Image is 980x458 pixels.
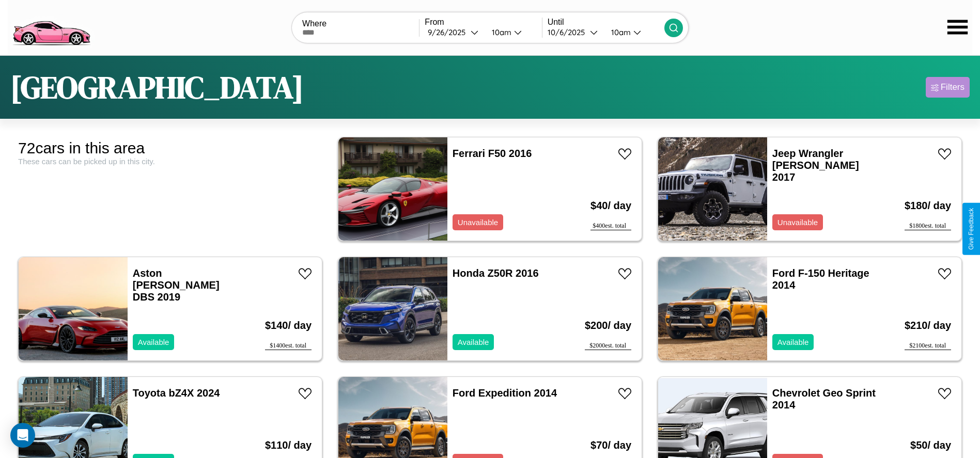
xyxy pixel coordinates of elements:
h3: $ 140 / day [265,309,312,342]
div: $ 400 est. total [590,222,631,230]
button: 10am [484,27,542,38]
img: logo [8,5,95,48]
p: Available [138,335,169,349]
h3: $ 180 / day [905,189,951,222]
label: From [425,18,541,27]
div: Open Intercom Messenger [10,423,35,448]
a: Toyota bZ4X 2024 [133,387,220,399]
a: Ford F-150 Heritage 2014 [772,267,869,291]
h3: $ 40 / day [590,189,631,222]
a: Aston [PERSON_NAME] DBS 2019 [133,267,220,303]
h1: [GEOGRAPHIC_DATA] [10,66,304,108]
button: 10am [603,27,664,38]
div: $ 2100 est. total [905,342,951,350]
div: 10am [487,27,514,37]
p: Unavailable [458,215,498,229]
a: Ford Expedition 2014 [453,387,557,399]
div: $ 2000 est. total [585,342,631,350]
p: Available [458,335,489,349]
a: Jeep Wrangler [PERSON_NAME] 2017 [772,148,859,183]
a: Honda Z50R 2016 [453,267,539,279]
div: $ 1400 est. total [265,342,312,350]
a: Chevrolet Geo Sprint 2014 [772,387,876,410]
div: 72 cars in this area [18,139,322,157]
a: Ferrari F50 2016 [453,148,532,159]
div: 9 / 26 / 2025 [428,27,471,37]
div: Give Feedback [968,208,975,250]
div: 10am [606,27,633,37]
button: 9/26/2025 [425,27,483,38]
button: Filters [926,77,970,98]
div: $ 1800 est. total [905,222,951,230]
div: These cars can be picked up in this city. [18,157,322,166]
p: Unavailable [777,215,818,229]
label: Where [302,19,419,28]
p: Available [777,335,809,349]
h3: $ 200 / day [585,309,631,342]
label: Until [548,18,664,27]
div: 10 / 6 / 2025 [548,27,590,37]
div: Filters [941,82,965,92]
h3: $ 210 / day [905,309,951,342]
